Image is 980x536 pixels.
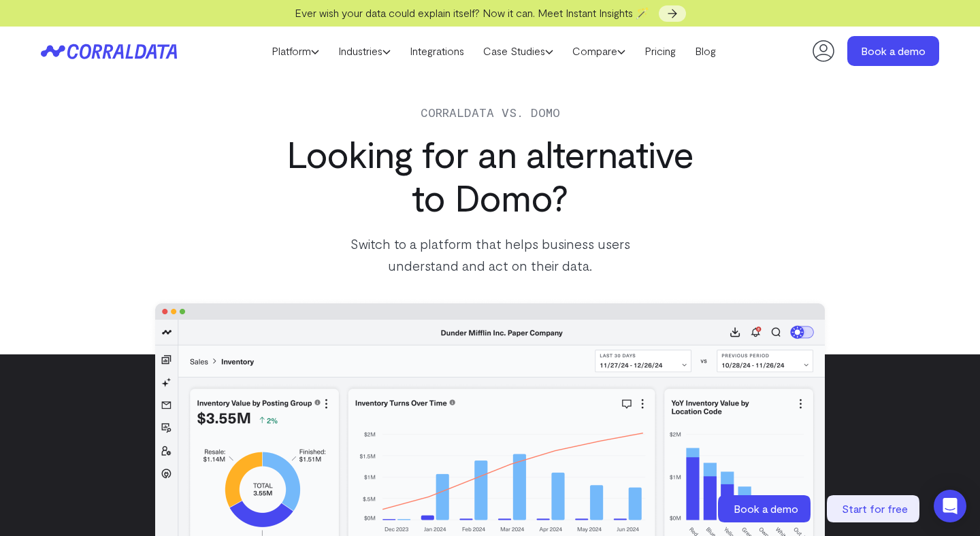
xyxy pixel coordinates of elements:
[317,233,663,276] p: Switch to a platform that helps business users understand and act on their data.
[842,502,908,515] span: Start for free
[474,41,563,61] a: Case Studies
[847,36,939,66] a: Book a demo
[400,41,474,61] a: Integrations
[329,41,400,61] a: Industries
[563,41,635,61] a: Compare
[635,41,685,61] a: Pricing
[685,41,725,61] a: Blog
[295,6,649,19] span: Ever wish your data could explain itself? Now it can. Meet Instant Insights 🪄
[269,103,710,122] p: Corraldata vs. Domo
[718,495,813,522] a: Book a demo
[934,490,966,522] div: Open Intercom Messenger
[827,495,922,522] a: Start for free
[269,132,710,219] h1: Looking for an alternative to Domo?
[734,502,798,515] span: Book a demo
[262,41,329,61] a: Platform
